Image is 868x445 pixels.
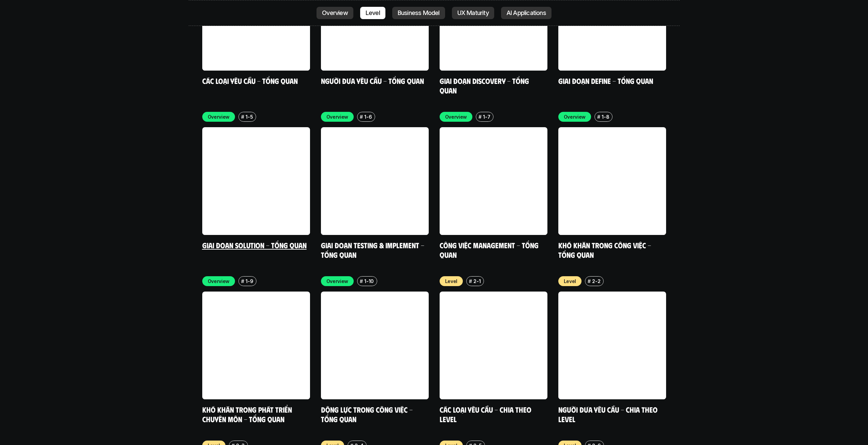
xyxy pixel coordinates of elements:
a: Khó khăn trong công việc - Tổng quan [558,240,653,259]
a: Giai đoạn Define - Tổng quan [558,76,653,85]
h6: # [360,279,363,284]
p: Overview [208,113,230,120]
h6: # [360,114,363,119]
a: Người đưa yêu cầu - Chia theo Level [558,405,659,424]
p: 1-8 [602,113,609,120]
p: Overview [208,278,230,285]
a: Overview [317,7,353,19]
p: Level [564,278,576,285]
h6: # [479,114,482,119]
p: Level [445,278,458,285]
h6: # [241,279,244,284]
h6: # [241,114,244,119]
p: Overview [445,113,467,120]
p: 1-9 [246,278,253,285]
a: Các loại yêu cầu - Chia theo level [440,405,533,424]
a: Giai đoạn Solution - Tổng quan [202,240,307,250]
h6: # [597,114,600,119]
a: Khó khăn trong phát triển chuyên môn - Tổng quan [202,405,294,424]
p: 2-1 [473,278,481,285]
a: Giai đoạn Testing & Implement - Tổng quan [321,240,426,259]
p: 1-6 [364,113,372,120]
a: Các loại yêu cầu - Tổng quan [202,76,298,85]
p: Overview [564,113,586,120]
p: 1-5 [246,113,253,120]
a: Giai đoạn Discovery - Tổng quan [440,76,531,95]
p: 2-2 [592,278,600,285]
p: Overview [326,113,349,120]
p: 1-7 [483,113,490,120]
p: 1-10 [364,278,374,285]
a: Người đưa yêu cầu - Tổng quan [321,76,424,85]
h6: # [469,279,472,284]
h6: # [588,279,591,284]
a: Động lực trong công việc - Tổng quan [321,405,414,424]
p: Overview [326,278,349,285]
a: Công việc Management - Tổng quan [440,240,540,259]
